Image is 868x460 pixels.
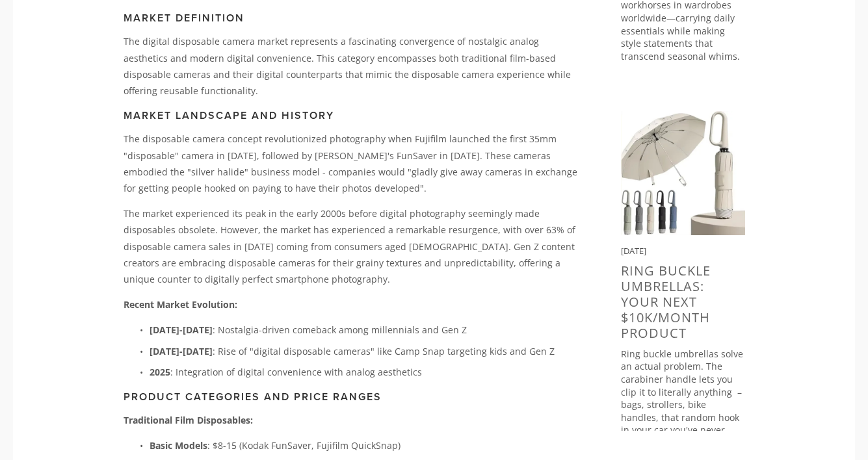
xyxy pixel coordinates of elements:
[150,322,579,338] p: : Nostalgia-driven comeback among millennials and Gen Z
[124,12,579,24] h3: Market Definition
[621,111,745,235] img: Ring Buckle Umbrellas: Your Next $10K/Month Product
[124,33,579,99] p: The digital disposable camera market represents a fascinating convergence of nostalgic analog aes...
[150,364,579,380] p: : Integration of digital convenience with analog aesthetics
[621,348,745,450] p: Ring buckle umbrellas solve an actual problem. The carabiner handle lets you clip it to literally...
[150,343,579,359] p: : Rise of "digital disposable cameras" like Camp Snap targeting kids and Gen Z
[621,262,711,342] a: Ring Buckle Umbrellas: Your Next $10K/Month Product
[150,437,579,454] p: : $8-15 (Kodak FunSaver, Fujifilm QuickSnap)
[150,439,207,452] strong: Basic Models
[124,298,237,311] strong: Recent Market Evolution:
[124,414,253,426] strong: Traditional Film Disposables:
[150,345,213,357] strong: [DATE]-[DATE]
[124,205,579,287] p: The market experienced its peak in the early 2000s before digital photography seemingly made disp...
[150,366,170,378] strong: 2025
[124,390,579,403] h3: Product Categories and Price Ranges
[124,109,579,121] h3: Market Landscape and History
[621,245,646,257] time: [DATE]
[124,131,579,196] p: The disposable camera concept revolutionized photography when Fujifilm launched the first 35mm "d...
[150,324,213,336] strong: [DATE]-[DATE]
